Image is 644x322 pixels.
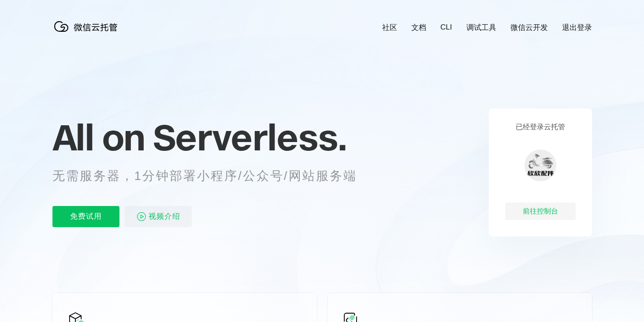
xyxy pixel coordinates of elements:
[52,18,123,35] img: 微信云托管
[516,123,565,132] p: 已经登录云托管
[52,206,119,227] p: 免费试用
[440,23,452,32] a: CLI
[52,29,123,37] a: 微信云托管
[153,115,346,159] span: Serverless.
[149,206,180,227] span: 视频介绍
[510,22,548,33] a: 微信云开发
[52,167,373,185] p: 无需服务器，1分钟部署小程序/公众号/网站服务端
[505,202,576,220] div: 前往控制台
[382,22,397,33] a: 社区
[136,211,147,222] img: video_play.svg
[466,22,496,33] a: 调试工具
[411,22,426,33] a: 文档
[52,115,145,159] span: All on
[562,22,592,33] a: 退出登录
